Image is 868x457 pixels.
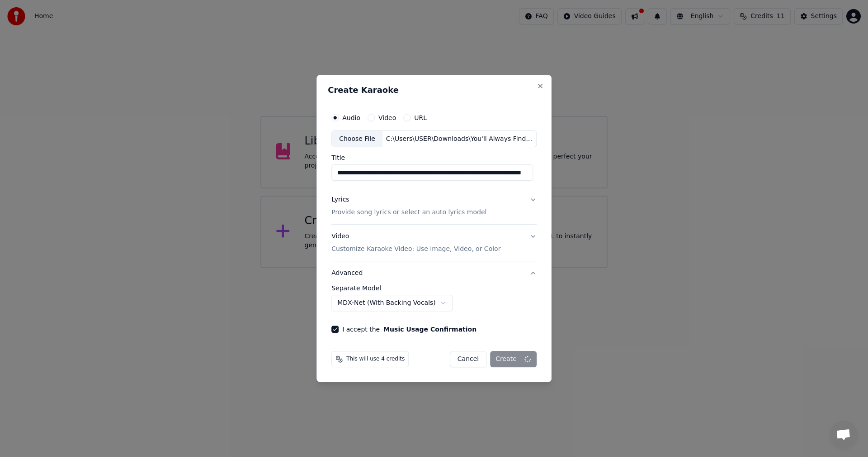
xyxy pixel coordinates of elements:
p: Customize Karaoke Video: Use Image, Video, or Color [331,245,500,254]
div: Lyrics [331,196,349,205]
button: I accept the [383,326,476,332]
label: Audio [342,115,360,121]
button: Advanced [331,261,537,285]
div: C:\Users\USER\Downloads\You'll Always Find Your Way Back Home\You'll Always Find Your Way Back Ho... [382,135,536,144]
label: Video [378,115,396,121]
label: Separate Model [331,285,537,291]
button: LyricsProvide song lyrics or select an auto lyrics model [331,188,537,225]
div: Video [331,232,500,254]
button: Cancel [450,351,486,367]
p: Provide song lyrics or select an auto lyrics model [331,208,486,217]
div: Choose File [332,131,382,147]
button: VideoCustomize Karaoke Video: Use Image, Video, or Color [331,225,537,261]
label: I accept the [342,326,476,332]
label: Title [331,155,537,161]
div: Advanced [331,285,537,318]
span: This will use 4 credits [346,356,405,363]
h2: Create Karaoke [328,86,540,94]
label: URL [414,115,427,121]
